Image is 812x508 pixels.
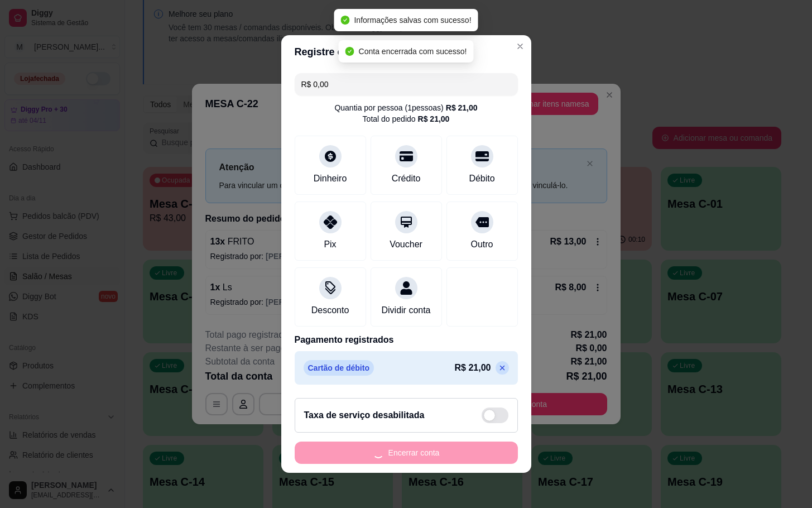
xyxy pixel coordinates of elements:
span: check-circle [340,16,349,25]
div: Débito [469,172,494,185]
div: Desconto [311,304,349,317]
header: Registre o pagamento do pedido [281,35,531,69]
button: Close [511,37,529,55]
div: Total do pedido [363,113,450,124]
p: Cartão de débito [304,360,374,376]
input: Ex.: hambúrguer de cordeiro [301,73,511,95]
span: Informações salvas com sucesso! [354,16,471,25]
div: Pix [324,238,336,251]
div: Voucher [390,238,422,251]
p: R$ 21,00 [455,361,491,375]
h2: Taxa de serviço desabilitada [304,409,425,422]
div: Dinheiro [314,172,347,185]
p: Pagamento registrados [295,333,518,347]
div: R$ 21,00 [418,113,450,124]
div: Outro [470,238,493,251]
div: Dividir conta [381,304,430,317]
span: check-circle [345,47,354,56]
div: Crédito [392,172,421,185]
div: R$ 21,00 [446,102,478,113]
div: Quantia por pessoa ( 1 pessoas) [334,102,477,113]
span: Conta encerrada com sucesso! [359,47,467,56]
